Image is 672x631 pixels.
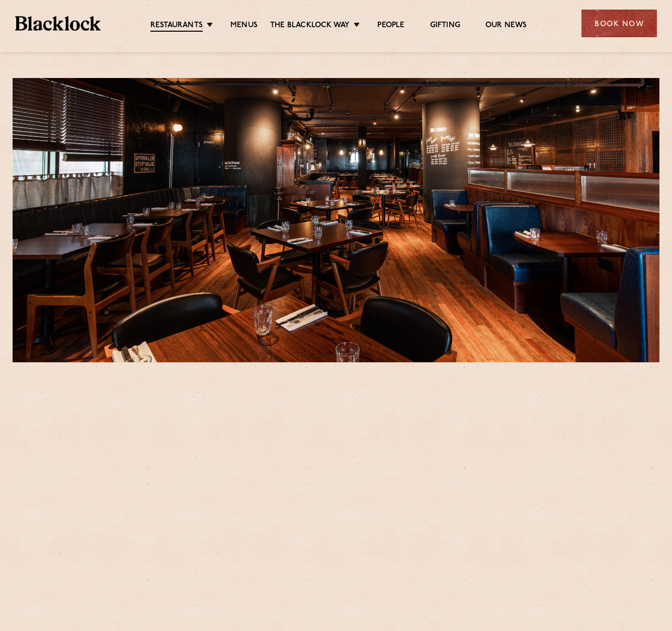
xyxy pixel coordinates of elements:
[150,21,203,32] a: Restaurants
[581,10,657,37] div: Book Now
[430,21,460,31] a: Gifting
[230,21,258,31] a: Menus
[270,21,350,31] a: The Blacklock Way
[377,21,404,31] a: People
[485,21,527,31] a: Our News
[15,16,101,31] img: BL_Textured_Logo-footer-cropped.svg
